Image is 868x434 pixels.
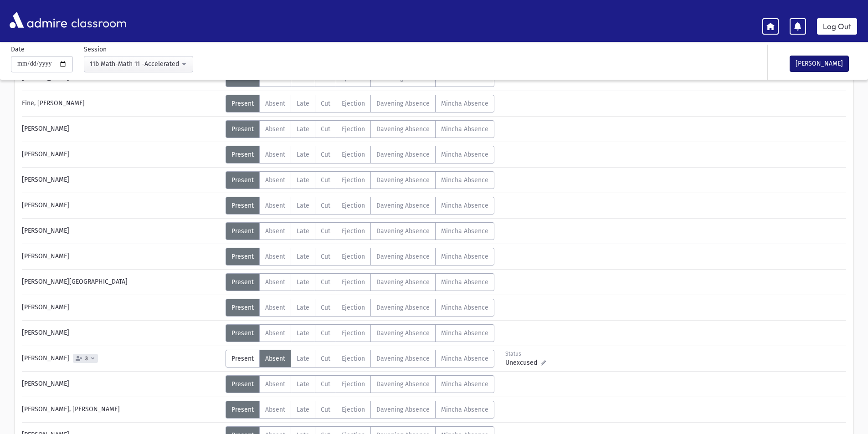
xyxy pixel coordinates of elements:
span: Ejection [342,151,365,158]
span: Ejection [342,227,365,235]
span: Absent [265,329,285,337]
span: Davening Absence [376,304,430,311]
img: AdmirePro [7,10,69,31]
span: Late [297,151,309,158]
a: Log Out [817,18,857,35]
span: Absent [265,151,285,158]
div: AttTypes [226,299,494,317]
div: AttTypes [226,120,494,138]
span: Davening Absence [376,253,430,260]
span: Absent [265,253,285,260]
span: Present [231,227,254,235]
span: Absent [265,100,285,107]
div: AttTypes [226,248,494,266]
span: Cut [321,329,330,337]
span: Late [297,227,309,235]
span: Present [231,380,254,388]
div: [PERSON_NAME] [17,324,226,342]
span: Mincha Absence [441,151,488,158]
span: Absent [265,227,285,235]
span: Late [297,125,309,133]
span: Ejection [342,355,365,363]
div: [PERSON_NAME] [17,350,226,368]
span: Davening Absence [376,278,430,286]
span: Davening Absence [376,100,430,107]
span: Ejection [342,329,365,337]
span: Mincha Absence [441,278,488,286]
div: AttTypes [226,146,494,163]
span: Present [231,278,254,286]
span: Davening Absence [376,202,430,209]
span: Ejection [342,176,365,184]
span: Mincha Absence [441,100,488,107]
span: Cut [321,176,330,184]
span: Davening Absence [376,151,430,158]
span: Absent [265,406,285,414]
span: Cut [321,227,330,235]
span: Present [231,406,254,414]
span: Davening Absence [376,227,430,235]
span: Davening Absence [376,355,430,363]
span: Davening Absence [376,380,430,388]
span: Present [231,176,254,184]
span: Cut [321,151,330,158]
span: Late [297,202,309,209]
div: [PERSON_NAME] [17,248,226,266]
label: Session [84,45,107,54]
div: [PERSON_NAME] [17,146,226,163]
span: Unexcused [505,358,541,368]
span: Mincha Absence [441,355,488,363]
span: Present [231,100,254,107]
span: Late [297,278,309,286]
span: Ejection [342,380,365,388]
span: Ejection [342,304,365,311]
div: AttTypes [226,273,494,291]
span: Present [231,125,254,133]
span: Present [231,355,254,363]
div: [PERSON_NAME] [17,222,226,240]
span: Cut [321,406,330,414]
span: Late [297,304,309,311]
span: Mincha Absence [441,227,488,235]
span: Cut [321,380,330,388]
button: [PERSON_NAME] [790,56,849,72]
div: AttTypes [226,197,494,214]
div: [PERSON_NAME], [PERSON_NAME] [17,401,226,419]
div: AttTypes [226,350,494,368]
span: Ejection [342,278,365,286]
span: Cut [321,355,330,363]
span: Cut [321,253,330,260]
span: Late [297,176,309,184]
span: classroom [69,8,127,32]
span: Absent [265,304,285,311]
div: AttTypes [226,171,494,189]
div: AttTypes [226,375,494,393]
div: Status [505,350,546,358]
span: Ejection [342,100,365,107]
span: Davening Absence [376,329,430,337]
span: Mincha Absence [441,304,488,311]
span: Late [297,406,309,414]
div: [PERSON_NAME] [17,171,226,189]
div: AttTypes [226,222,494,240]
span: Davening Absence [376,125,430,133]
span: Ejection [342,406,365,414]
div: [PERSON_NAME][GEOGRAPHIC_DATA] [17,273,226,291]
span: Late [297,100,309,107]
span: Ejection [342,253,365,260]
label: Date [11,45,25,54]
div: [PERSON_NAME] [17,120,226,138]
span: Cut [321,304,330,311]
span: Present [231,304,254,311]
button: 11b Math-Math 11 -Accelerated Algebra II(10:43AM-11:27AM) [84,56,193,72]
div: [PERSON_NAME] [17,375,226,393]
span: Present [231,202,254,209]
span: Absent [265,355,285,363]
span: Cut [321,278,330,286]
span: Late [297,329,309,337]
div: AttTypes [226,401,494,419]
div: Fine, [PERSON_NAME] [17,95,226,112]
span: Davening Absence [376,176,430,184]
span: Absent [265,176,285,184]
div: [PERSON_NAME] [17,299,226,317]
